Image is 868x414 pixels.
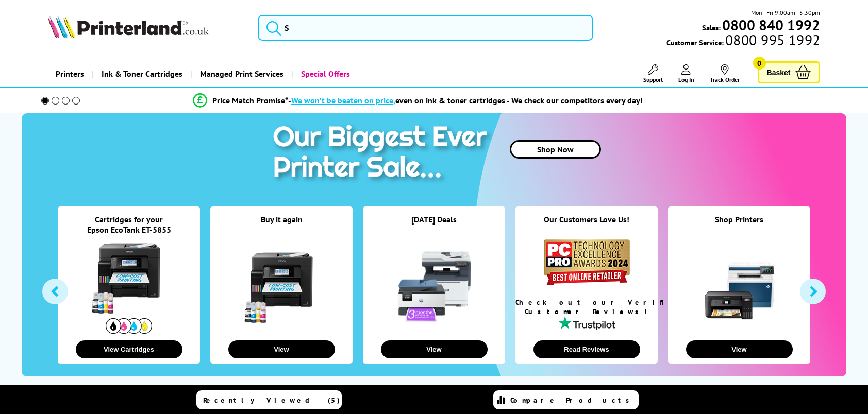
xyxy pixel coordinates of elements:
span: 0 [753,57,766,70]
a: 0800 840 1992 [721,20,820,30]
span: Sales: [702,23,721,32]
button: View [228,340,335,358]
span: Price Match Promise* [212,95,288,106]
span: 0800 995 1992 [724,35,820,45]
img: printer sale [268,113,497,194]
a: Printers [48,61,92,87]
a: Ink & Toner Cartridges [92,61,190,87]
div: - even on ink & toner cartridges - We check our competitors every day! [288,95,643,106]
input: S [258,15,593,41]
span: Recently Viewed (5) [203,395,340,405]
button: Read Reviews [533,340,640,358]
a: Shop Now [510,140,601,159]
span: Basket [767,65,791,79]
button: View Cartridges [76,340,182,358]
span: Support [643,76,663,83]
a: Support [643,64,663,83]
span: Customer Service: [666,35,820,47]
span: Compare Products [510,395,635,405]
a: Log In [678,64,694,83]
span: Log In [678,76,694,83]
a: Managed Print Services [190,61,291,87]
b: 0800 840 1992 [722,15,820,34]
div: Check out our Verified Customer Reviews! [515,298,658,316]
button: View [381,340,488,358]
a: Special Offers [291,61,358,87]
button: View [686,340,793,358]
div: Our Customers Love Us! [515,214,658,237]
a: Track Order [710,64,740,83]
div: Shop Printers [668,214,810,237]
a: Basket 0 [758,61,821,83]
span: We won’t be beaten on price, [291,95,395,106]
a: Compare Products [493,390,639,409]
span: Mon - Fri 9:00am - 5:30pm [751,8,820,18]
a: Buy it again [261,214,303,225]
img: Printerland Logo [48,15,209,38]
a: Epson EcoTank ET-5855 [87,225,171,235]
li: modal_Promise [27,92,809,110]
div: [DATE] Deals [363,214,505,237]
a: Recently Viewed (5) [196,390,342,409]
a: Printerland Logo [48,15,245,40]
span: Ink & Toner Cartridges [102,61,182,87]
div: Cartridges for your [58,214,200,225]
